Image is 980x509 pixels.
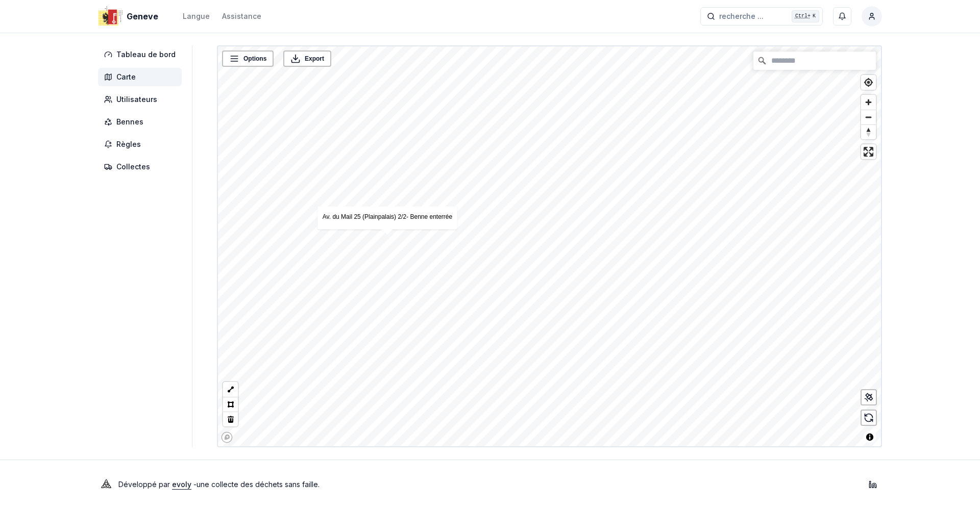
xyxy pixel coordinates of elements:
[864,431,876,443] button: Toggle attribution
[98,10,162,22] a: Geneve
[243,54,266,64] span: Options
[183,11,210,21] div: Langue
[861,110,876,124] span: Zoom out
[98,90,186,109] a: Utilisateurs
[223,382,238,397] button: LineString tool (l)
[700,7,823,26] button: recherche ...Ctrl+K
[719,11,764,21] span: recherche ...
[116,117,143,127] span: Bennes
[861,144,876,159] button: Enter fullscreen
[218,46,887,448] canvas: Map
[98,68,186,86] a: Carte
[222,10,261,22] a: Assistance
[305,54,324,64] span: Export
[172,480,191,489] a: evoly
[98,476,114,493] img: Evoly Logo
[98,135,186,154] a: Règles
[323,213,452,220] a: Av. du Mail 25 (Plainpalais) 2/2- Benne enterrée
[98,4,122,29] img: Geneve Logo
[861,125,876,139] span: Reset bearing to north
[861,75,876,90] button: Find my location
[861,124,876,139] button: Reset bearing to north
[118,477,320,492] p: Développé par - une collecte des déchets sans faille .
[183,10,210,22] button: Langue
[753,52,876,70] input: Chercher
[116,162,150,172] span: Collectes
[127,10,158,22] span: Geneve
[116,72,136,82] span: Carte
[861,95,876,110] button: Zoom in
[98,158,186,176] a: Collectes
[223,412,238,426] button: Delete
[223,397,238,412] button: Polygon tool (p)
[116,139,141,149] span: Règles
[116,94,157,105] span: Utilisateurs
[221,431,233,443] a: Mapbox logo
[861,110,876,124] button: Zoom out
[116,49,176,60] span: Tableau de bord
[98,45,186,64] a: Tableau de bord
[98,113,186,131] a: Bennes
